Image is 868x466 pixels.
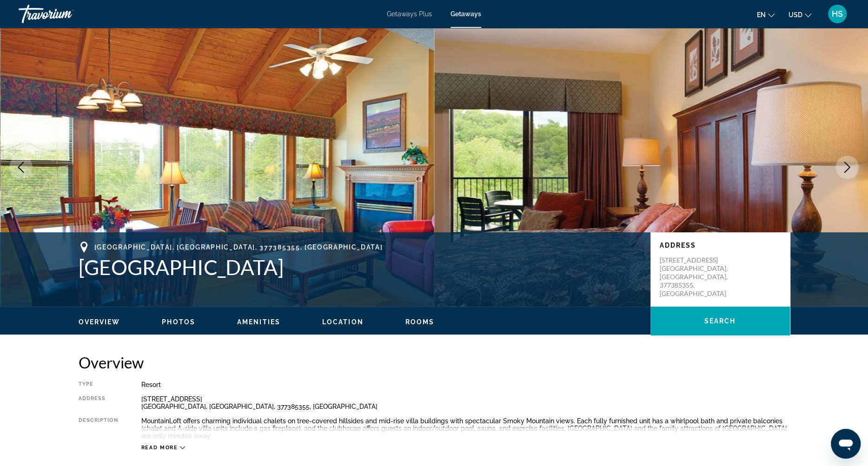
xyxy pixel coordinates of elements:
button: Previous image [9,156,33,179]
span: Location [322,318,364,326]
span: Amenities [237,318,280,326]
div: Resort [141,381,790,388]
a: Getaways Plus [387,10,432,18]
button: Amenities [237,318,280,326]
h1: [GEOGRAPHIC_DATA] [79,255,641,279]
span: Search [704,317,736,325]
p: Address [660,242,781,249]
div: Address [79,395,118,410]
span: Rooms [405,318,435,326]
div: Type [79,381,118,388]
div: [STREET_ADDRESS] [GEOGRAPHIC_DATA], [GEOGRAPHIC_DATA], 377385355, [GEOGRAPHIC_DATA] [141,395,790,410]
button: Read more [141,444,186,451]
button: Change language [757,8,775,21]
span: en [757,11,766,19]
span: Read more [141,445,178,451]
a: Travorium [19,2,112,26]
button: Search [650,307,790,335]
iframe: Button to launch messaging window [831,429,861,459]
div: MountainLoft offers charming individual chalets on tree-covered hillsides and mid-rise villa buil... [141,417,790,440]
button: Photos [162,318,195,326]
span: [GEOGRAPHIC_DATA], [GEOGRAPHIC_DATA], 377385355, [GEOGRAPHIC_DATA] [94,243,383,251]
button: Location [322,318,364,326]
p: [STREET_ADDRESS] [GEOGRAPHIC_DATA], [GEOGRAPHIC_DATA], 377385355, [GEOGRAPHIC_DATA] [660,256,734,298]
button: Rooms [405,318,435,326]
button: Next image [835,156,859,179]
button: Overview [79,318,120,326]
h2: Overview [79,353,790,372]
button: Change currency [788,8,811,21]
span: Overview [79,318,120,326]
span: HS [832,9,843,19]
button: User Menu [825,4,849,24]
span: USD [788,11,802,19]
div: Description [79,417,118,440]
a: Getaways [451,10,481,18]
span: Photos [162,318,195,326]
